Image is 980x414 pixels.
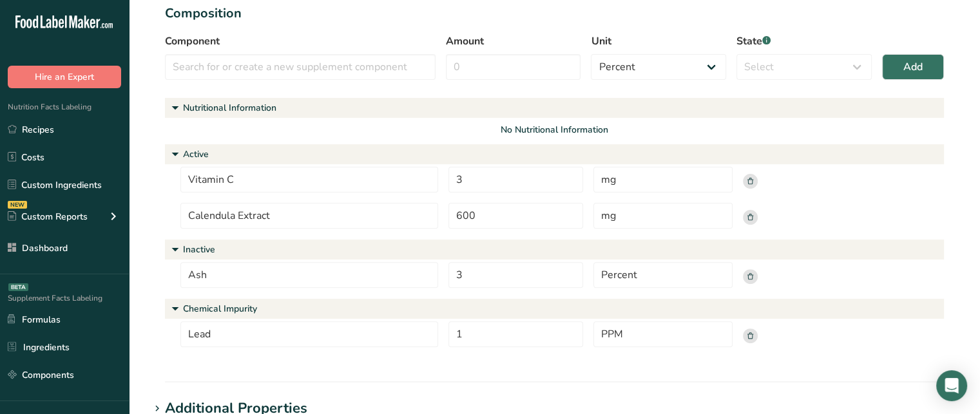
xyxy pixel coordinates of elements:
div: Active [183,147,209,161]
button: Hire an Expert [8,66,121,88]
div: Composition [165,4,944,23]
input: 0 [446,54,581,80]
div: Custom Reports [8,210,88,223]
div: Open Intercom Messenger [936,370,967,401]
label: Component [165,33,436,49]
span: Add [903,59,923,75]
div: Nutritional Information [183,101,276,115]
div: Inactive [183,243,215,256]
div: No Nutritional Information [180,123,928,136]
div: NEW [8,201,27,209]
button: Add [882,54,944,80]
label: Unit [591,33,726,49]
label: State [736,33,872,49]
div: BETA [8,283,28,291]
div: Chemical Impurity [183,302,257,315]
label: Amount [446,33,581,49]
input: Search for or create a new supplement component [165,54,436,80]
